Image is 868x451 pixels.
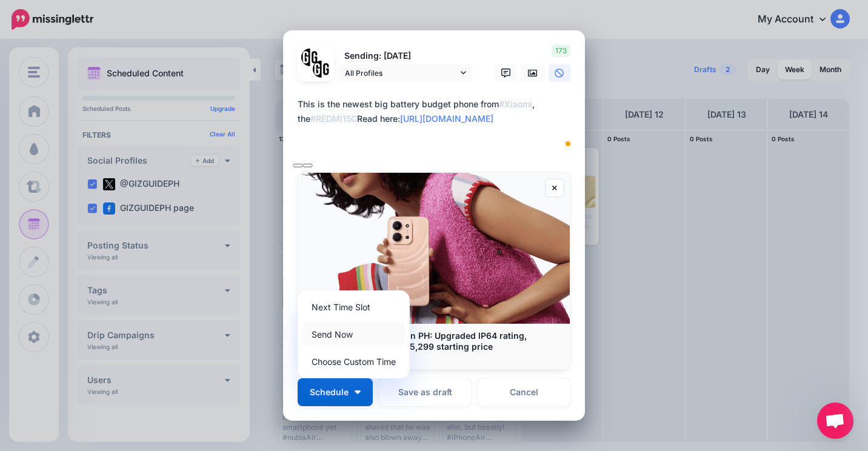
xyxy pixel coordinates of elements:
[298,378,373,406] button: Schedule
[310,352,558,363] p: [DOMAIN_NAME]
[552,45,570,57] span: 173
[310,388,349,396] span: Schedule
[379,378,472,406] button: Save as draft
[298,97,576,155] textarea: To enrich screen reader interactions, please activate Accessibility in Grammarly extension settings
[339,64,472,82] a: All Profiles
[313,61,330,78] img: JT5sWCfR-79925.png
[301,48,319,66] img: 353459792_649996473822713_4483302954317148903_n-bsa138318.png
[355,390,361,394] img: arrow-down-white.png
[298,290,410,378] div: Schedule
[310,330,527,352] b: REDMI 15C now official in PH: Upgraded IP64 rating, 6,000mAh battery, PHP 5,299 starting price
[302,322,405,346] a: Send Now
[339,49,472,63] p: Sending: [DATE]
[298,173,570,324] img: REDMI 15C now official in PH: Upgraded IP64 rating, 6,000mAh battery, PHP 5,299 starting price
[298,97,576,126] div: This is the newest big battery budget phone from , the Read here:
[302,295,405,319] a: Next Time Slot
[345,67,458,79] span: All Profiles
[478,378,570,406] a: Cancel
[302,350,405,373] a: Choose Custom Time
